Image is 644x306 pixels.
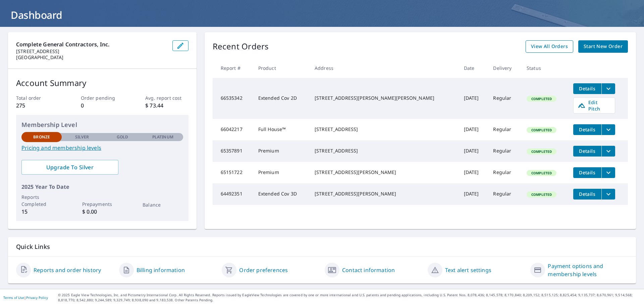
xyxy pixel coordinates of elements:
button: detailsBtn-66535342 [573,83,601,94]
td: Regular [488,140,521,162]
td: [DATE] [459,140,488,162]
p: [GEOGRAPHIC_DATA] [16,54,167,60]
p: 15 [21,208,62,216]
span: Start New Order [584,42,623,51]
td: 65357891 [213,140,253,162]
a: Pricing and membership levels [21,144,183,152]
p: Prepayments [82,201,122,208]
div: [STREET_ADDRESS] [315,126,453,133]
span: Upgrade To Silver [27,164,113,171]
th: Status [521,58,568,78]
p: $ 73.44 [145,101,188,110]
p: Recent Orders [213,40,269,53]
a: Upgrade To Silver [21,160,118,175]
p: 0 [81,101,124,110]
a: Order preferences [239,266,288,274]
span: Edit Pitch [578,99,611,112]
button: detailsBtn-65151722 [573,167,601,178]
p: 275 [16,101,59,110]
span: Completed [527,96,556,101]
a: Edit Pitch [573,97,615,114]
button: filesDropdownBtn-66042217 [601,124,615,135]
th: Report # [213,58,253,78]
th: Product [253,58,309,78]
p: $ 0.00 [82,208,122,216]
span: Details [577,126,597,133]
td: Premium [253,140,309,162]
p: © 2025 Eagle View Technologies, Inc. and Pictometry International Corp. All Rights Reserved. Repo... [58,293,641,303]
span: View All Orders [531,42,568,51]
th: Delivery [488,58,521,78]
a: Privacy Policy [26,295,48,300]
div: [STREET_ADDRESS][PERSON_NAME] [315,169,453,176]
a: Contact information [342,266,395,274]
p: [STREET_ADDRESS] [16,48,167,54]
p: Reports Completed [21,193,62,208]
div: [STREET_ADDRESS][PERSON_NAME][PERSON_NAME] [315,95,453,101]
a: Payment options and membership levels [548,262,628,278]
td: [DATE] [459,78,488,119]
p: Account Summary [16,77,189,89]
p: Order pending [81,94,124,101]
a: Start New Order [578,40,628,53]
button: filesDropdownBtn-65357891 [601,146,615,157]
td: Regular [488,162,521,183]
a: Reports and order history [34,266,101,274]
div: [STREET_ADDRESS][PERSON_NAME] [315,190,453,197]
td: Full House™ [253,119,309,140]
button: detailsBtn-64492351 [573,189,601,200]
span: Details [577,191,597,197]
p: Complete General Contractors, Inc. [16,40,167,48]
button: detailsBtn-66042217 [573,124,601,135]
p: Silver [75,134,89,140]
td: 64492351 [213,183,253,205]
p: Balance [143,201,183,208]
a: Billing information [137,266,185,274]
td: [DATE] [459,119,488,140]
p: Gold [117,134,128,140]
td: [DATE] [459,162,488,183]
span: Details [577,169,597,176]
p: Platinum [152,134,173,140]
p: Bronze [33,134,50,140]
td: Regular [488,119,521,140]
button: detailsBtn-65357891 [573,146,601,157]
h1: Dashboard [8,8,636,22]
td: 66535342 [213,78,253,119]
a: Terms of Use [3,295,24,300]
a: View All Orders [526,40,573,53]
p: | [3,296,48,300]
button: filesDropdownBtn-64492351 [601,189,615,200]
td: Extended Cov 2D [253,78,309,119]
th: Address [309,58,459,78]
td: [DATE] [459,183,488,205]
span: Completed [527,192,556,197]
th: Date [459,58,488,78]
td: 66042217 [213,119,253,140]
button: filesDropdownBtn-66535342 [601,83,615,94]
div: [STREET_ADDRESS] [315,147,453,154]
span: Completed [527,149,556,154]
p: Membership Level [21,120,183,129]
span: Completed [527,171,556,175]
td: Extended Cov 3D [253,183,309,205]
td: Regular [488,183,521,205]
td: Premium [253,162,309,183]
p: Total order [16,94,59,101]
span: Completed [527,128,556,132]
a: Text alert settings [445,266,491,274]
p: Avg. report cost [145,94,188,101]
span: Details [577,148,597,154]
button: filesDropdownBtn-65151722 [601,167,615,178]
p: Quick Links [16,243,628,251]
td: Regular [488,78,521,119]
td: 65151722 [213,162,253,183]
p: 2025 Year To Date [21,183,183,191]
span: Details [577,85,597,92]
